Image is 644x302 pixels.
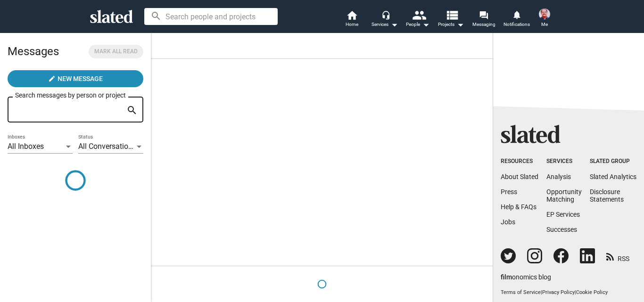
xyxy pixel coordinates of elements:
[501,265,551,282] a: filmonomics blog
[89,45,143,58] button: Mark all read
[501,173,538,180] a: About Slated
[501,158,538,165] div: Resources
[454,19,466,30] mat-icon: arrow_drop_down
[533,7,556,31] button: Abraham vargheseMe
[401,9,434,30] button: People
[420,19,431,30] mat-icon: arrow_drop_down
[479,10,488,19] mat-icon: forum
[472,19,495,30] span: Messaging
[590,188,624,203] a: DisclosureStatements
[606,249,629,263] a: RSS
[576,289,608,295] a: Cookie Policy
[8,40,59,63] h2: Messages
[501,188,517,196] a: Press
[546,211,580,218] a: EP Services
[335,9,368,30] a: Home
[346,19,358,30] span: Home
[546,226,577,233] a: Successes
[539,8,550,20] img: Abraham varghese
[144,8,278,25] input: Search people and projects
[501,203,537,211] a: Help & FAQs
[8,70,143,87] button: New Message
[541,289,542,295] span: |
[434,9,467,30] button: Projects
[575,289,576,295] span: |
[346,9,357,21] mat-icon: home
[372,19,398,30] div: Services
[412,8,426,22] mat-icon: people
[48,75,56,82] mat-icon: create
[546,173,571,180] a: Analysis
[501,218,515,226] a: Jobs
[126,103,138,118] mat-icon: search
[467,9,500,30] a: Messaging
[406,19,429,30] div: People
[94,47,138,57] span: Mark all read
[501,289,541,295] a: Terms of Service
[501,273,512,281] span: film
[8,142,44,151] span: All Inboxes
[541,19,548,30] span: Me
[500,9,533,30] a: Notifications
[590,173,636,180] a: Slated Analytics
[504,19,530,30] span: Notifications
[78,142,136,151] span: All Conversations
[542,289,575,295] a: Privacy Policy
[590,158,636,165] div: Slated Group
[445,8,459,22] mat-icon: view_list
[546,158,582,165] div: Services
[546,188,582,203] a: OpportunityMatching
[512,10,521,19] mat-icon: notifications
[368,9,401,30] button: Services
[381,10,390,19] mat-icon: headset_mic
[58,70,103,87] span: New Message
[438,19,464,30] span: Projects
[388,19,400,30] mat-icon: arrow_drop_down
